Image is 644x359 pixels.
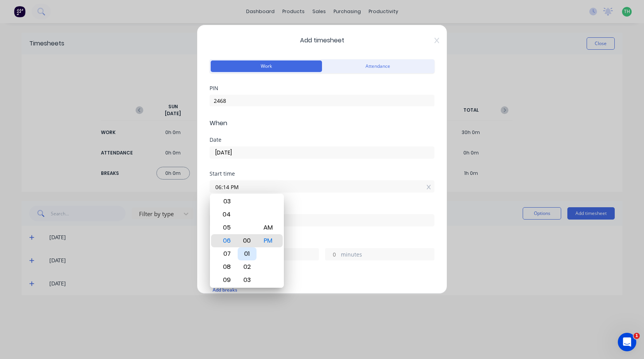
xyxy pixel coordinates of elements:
[216,195,235,208] div: 03
[210,95,434,106] input: Enter PIN
[216,208,235,221] div: 04
[322,60,433,72] button: Attendance
[238,234,257,247] div: 00
[215,194,236,288] div: Hour
[238,273,257,287] div: 03
[216,234,235,247] div: 06
[238,247,257,260] div: 01
[213,285,431,295] div: Add breaks
[341,250,434,260] label: minutes
[238,260,257,273] div: 02
[216,247,235,260] div: 07
[210,36,434,45] span: Add timesheet
[210,239,434,244] div: Hours worked
[325,248,339,260] input: 0
[210,119,434,128] span: When
[210,86,434,91] div: PIN
[236,194,258,288] div: Minute
[210,171,434,176] div: Start time
[216,221,235,234] div: 05
[259,234,278,247] div: PM
[634,333,640,339] span: 1
[216,260,235,273] div: 08
[211,60,322,72] button: Work
[210,205,434,210] div: Finish time
[216,273,235,287] div: 09
[618,333,636,351] iframe: Intercom live chat
[259,221,278,234] div: AM
[210,273,434,278] div: Breaks
[210,137,434,143] div: Date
